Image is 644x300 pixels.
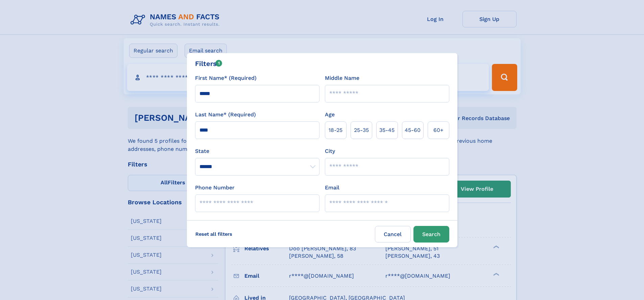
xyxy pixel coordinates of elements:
[325,184,339,192] label: Email
[329,126,342,134] span: 18‑25
[375,226,411,243] label: Cancel
[325,147,335,155] label: City
[195,147,319,155] label: State
[405,126,421,134] span: 45‑60
[195,59,222,69] div: Filters
[413,226,449,243] button: Search
[195,74,257,82] label: First Name* (Required)
[325,111,335,119] label: Age
[195,111,256,119] label: Last Name* (Required)
[379,126,395,134] span: 35‑45
[433,126,444,134] span: 60+
[195,184,235,192] label: Phone Number
[354,126,369,134] span: 25‑35
[325,74,359,82] label: Middle Name
[191,226,237,242] label: Reset all filters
